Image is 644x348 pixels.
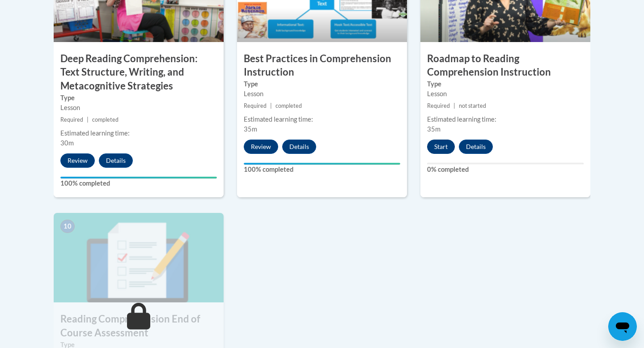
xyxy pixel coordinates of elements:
[237,52,407,80] h3: Best Practices in Comprehension Instruction
[427,102,450,109] span: Required
[453,102,455,109] span: |
[244,165,400,174] label: 100% completed
[92,116,119,123] span: completed
[60,139,74,147] span: 30m
[244,115,400,124] div: Estimated learning time:
[60,178,217,188] label: 100% completed
[427,165,584,174] label: 0% completed
[427,140,455,154] button: Start
[54,52,224,93] h3: Deep Reading Comprehension: Text Structure, Writing, and Metacognitive Strategies
[244,89,400,99] div: Lesson
[459,102,486,109] span: not started
[427,89,584,99] div: Lesson
[60,177,217,178] div: Your progress
[60,103,217,113] div: Lesson
[282,140,316,154] button: Details
[244,140,278,154] button: Review
[60,128,217,138] div: Estimated learning time:
[60,153,95,168] button: Review
[54,213,224,302] img: Course Image
[87,116,89,123] span: |
[427,115,584,124] div: Estimated learning time:
[54,312,224,340] h3: Reading Comprehension End of Course Assessment
[60,116,83,123] span: Required
[420,52,590,80] h3: Roadmap to Reading Comprehension Instruction
[270,102,272,109] span: |
[244,102,267,109] span: Required
[608,312,637,341] iframe: Button to launch messaging window
[60,93,217,103] label: Type
[427,125,441,133] span: 35m
[244,125,257,133] span: 35m
[60,220,75,233] span: 10
[99,153,133,168] button: Details
[275,102,302,109] span: completed
[244,79,400,89] label: Type
[244,163,400,165] div: Your progress
[459,140,493,154] button: Details
[427,79,584,89] label: Type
